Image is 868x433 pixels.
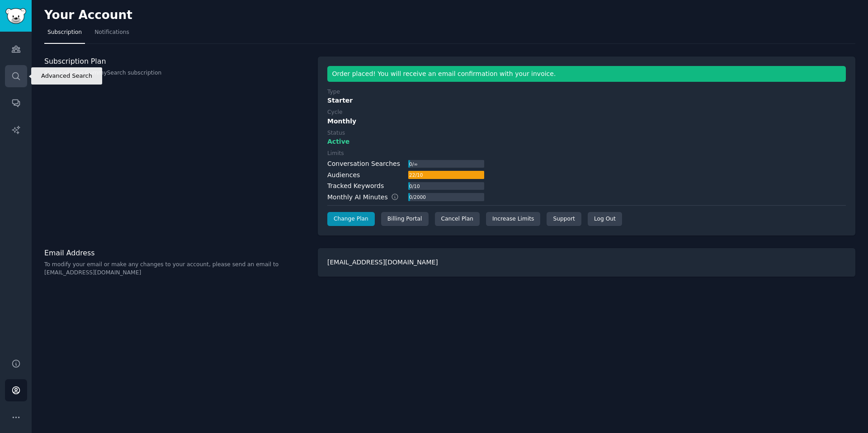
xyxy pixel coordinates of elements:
[327,170,360,180] div: Audiences
[47,28,82,37] span: Subscription
[327,108,342,117] div: Cycle
[327,212,375,226] a: Change Plan
[327,88,340,96] div: Type
[486,212,541,226] a: Increase Limits
[327,181,384,191] div: Tracked Keywords
[5,8,26,24] img: GummySearch logo
[91,25,132,44] a: Notifications
[408,193,426,201] div: 0 / 2000
[588,212,622,226] div: Log Out
[327,66,846,82] div: Order placed! You will receive an email confirmation with your invoice.
[327,129,345,137] div: Status
[547,212,581,226] a: Support
[327,96,846,105] div: Starter
[44,25,85,44] a: Subscription
[408,171,424,179] div: 22 / 10
[44,56,308,66] h3: Subscription Plan
[327,117,846,126] div: Monthly
[318,248,855,277] div: [EMAIL_ADDRESS][DOMAIN_NAME]
[44,8,132,23] h2: Your Account
[327,193,408,202] div: Monthly AI Minutes
[44,248,308,258] h3: Email Address
[408,160,418,168] div: 0 / ∞
[327,137,349,146] span: Active
[327,150,344,158] div: Limits
[44,69,308,77] p: Status of your GummySearch subscription
[44,261,308,277] p: To modify your email or make any changes to your account, please send an email to [EMAIL_ADDRESS]...
[435,212,480,226] div: Cancel Plan
[381,212,429,226] div: Billing Portal
[408,182,420,190] div: 0 / 10
[94,28,129,37] span: Notifications
[327,159,400,169] div: Conversation Searches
